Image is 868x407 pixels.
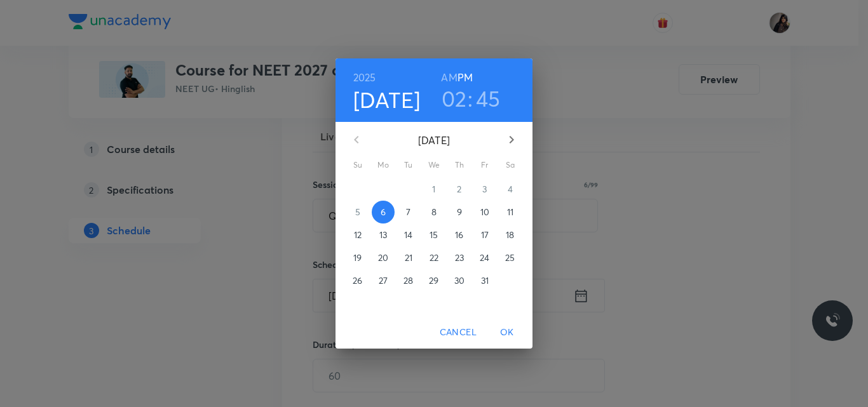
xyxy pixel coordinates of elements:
[353,69,376,86] button: 2025
[423,246,445,269] button: 22
[346,269,369,292] button: 26
[431,206,437,218] p: 8
[346,224,369,246] button: 12
[454,274,465,287] p: 30
[378,251,388,264] p: 20
[381,206,386,218] p: 6
[435,321,482,344] button: Cancel
[346,159,369,171] span: Su
[397,269,420,292] button: 28
[372,224,395,246] button: 13
[423,201,445,224] button: 8
[455,251,464,264] p: 23
[448,201,471,224] button: 9
[480,206,489,218] p: 10
[476,85,501,112] button: 45
[507,206,513,218] p: 11
[430,229,438,241] p: 15
[473,201,496,224] button: 10
[499,224,522,246] button: 18
[473,246,496,269] button: 24
[379,274,388,287] p: 27
[480,251,489,264] p: 24
[423,269,445,292] button: 29
[468,85,473,112] h3: :
[397,224,420,246] button: 14
[353,251,362,264] p: 19
[404,229,412,241] p: 14
[430,251,438,264] p: 22
[487,321,527,344] button: OK
[403,274,413,287] p: 28
[499,159,522,171] span: Sa
[455,229,463,241] p: 16
[481,274,489,287] p: 31
[423,224,445,246] button: 15
[423,159,445,171] span: We
[397,201,420,224] button: 7
[397,159,420,171] span: Tu
[473,224,496,246] button: 17
[448,269,471,292] button: 30
[372,269,395,292] button: 27
[492,324,522,340] span: OK
[442,85,467,112] button: 02
[457,206,462,218] p: 9
[372,246,395,269] button: 20
[448,246,471,269] button: 23
[473,269,496,292] button: 31
[440,324,477,340] span: Cancel
[372,133,496,148] p: [DATE]
[372,159,395,171] span: Mo
[473,159,496,171] span: Fr
[346,246,369,269] button: 19
[506,229,514,241] p: 18
[372,201,395,224] button: 6
[448,224,471,246] button: 16
[405,251,412,264] p: 21
[481,229,489,241] p: 17
[505,251,515,264] p: 25
[353,86,421,113] button: [DATE]
[441,69,457,86] button: AM
[458,69,473,86] button: PM
[353,274,362,287] p: 26
[406,206,410,218] p: 7
[354,229,362,241] p: 12
[448,159,471,171] span: Th
[499,246,522,269] button: 25
[379,229,387,241] p: 13
[397,246,420,269] button: 21
[499,201,522,224] button: 11
[429,274,438,287] p: 29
